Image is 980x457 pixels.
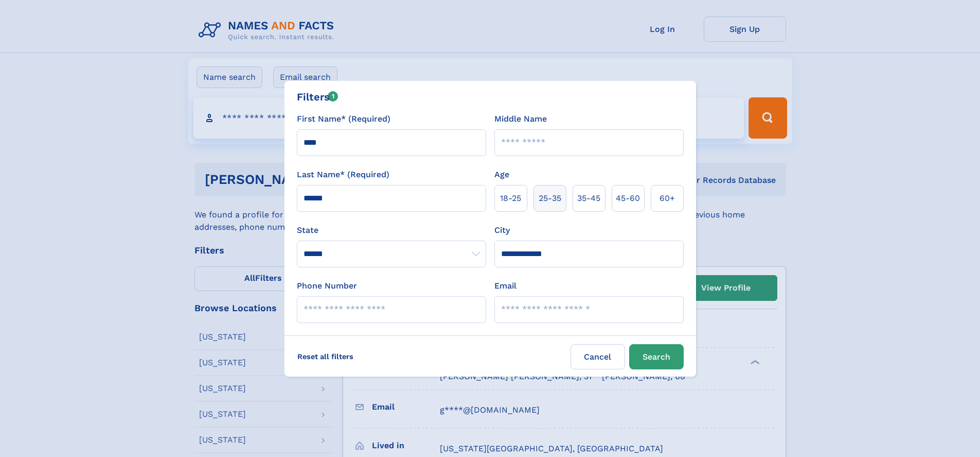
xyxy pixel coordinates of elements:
[297,224,486,236] label: State
[297,280,357,292] label: Phone Number
[660,192,675,205] span: 60+
[494,224,510,236] label: City
[571,344,625,369] label: Cancel
[494,113,547,125] label: Middle Name
[577,192,600,205] span: 35‑45
[629,344,684,369] button: Search
[291,344,360,369] label: Reset all filters
[500,192,521,205] span: 18‑25
[494,280,516,292] label: Email
[494,168,509,181] label: Age
[616,192,640,205] span: 45‑60
[297,89,338,105] div: Filters
[539,192,561,205] span: 25‑35
[297,113,390,125] label: First Name* (Required)
[297,168,389,181] label: Last Name* (Required)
